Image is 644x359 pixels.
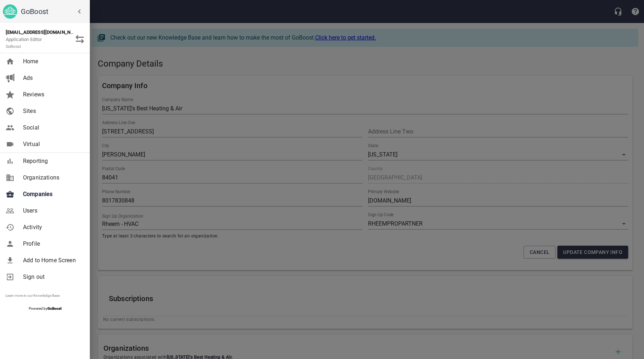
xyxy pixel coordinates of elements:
span: Activity [23,223,81,232]
a: Learn more in our Knowledge Base [5,294,60,297]
span: Sites [23,107,81,115]
button: Switch Role [71,31,88,48]
span: Organizations [23,173,81,182]
span: Ads [23,74,81,82]
span: Sign out [23,273,81,281]
span: Home [23,57,81,66]
span: Application Editor [6,37,42,49]
span: Social [23,123,81,132]
span: Virtual [23,140,81,149]
span: Profile [23,240,81,248]
small: GoBoost [6,44,21,49]
span: Reviews [23,90,81,99]
span: Powered by [29,306,61,310]
span: Companies [23,190,81,199]
strong: GoBoost [47,306,61,310]
img: go_boost_head.png [3,4,17,19]
span: Users [23,206,81,215]
strong: [EMAIL_ADDRESS][DOMAIN_NAME] [6,29,82,35]
span: Reporting [23,157,81,165]
span: Add to Home Screen [23,256,81,265]
h6: GoBoost [21,6,87,17]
